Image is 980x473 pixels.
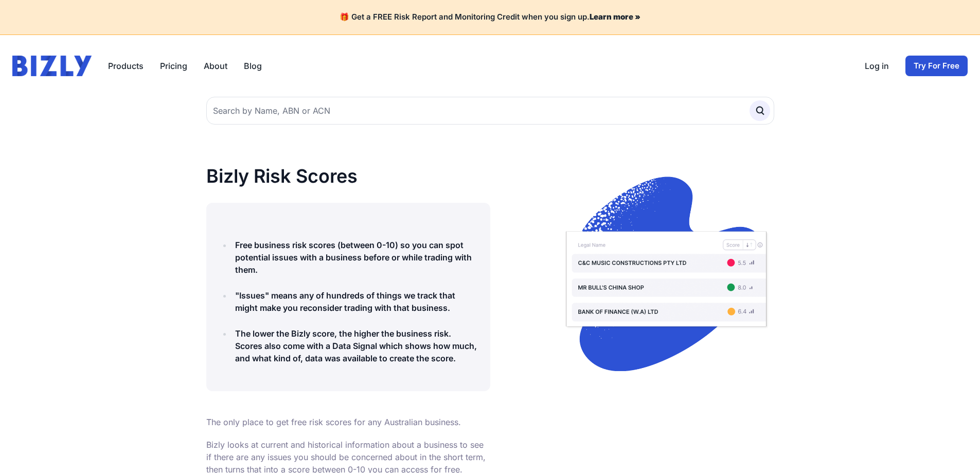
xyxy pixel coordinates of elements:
[244,60,262,72] a: Blog
[235,289,478,314] h4: "Issues" means any of hundreds of things we track that might make you reconsider trading with tha...
[12,12,968,22] h4: 🎁 Get a FREE Risk Report and Monitoring Credit when you sign up.
[206,416,490,428] p: The only place to get free risk scores for any Australian business.
[865,60,889,72] a: Log in
[160,60,187,72] a: Pricing
[206,166,490,186] h1: Bizly Risk Scores
[235,239,478,276] h4: Free business risk scores (between 0-10) so you can spot potential issues with a business before ...
[204,60,227,72] a: About
[108,60,144,72] button: Products
[235,327,478,364] h4: The lower the Bizly score, the higher the business risk. Scores also come with a Data Signal whic...
[905,56,968,76] a: Try For Free
[590,12,640,22] a: Learn more »
[558,166,774,382] img: scores
[206,97,774,125] input: Search by Name, ABN or ACN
